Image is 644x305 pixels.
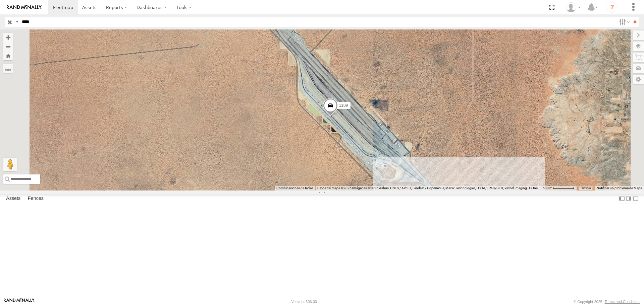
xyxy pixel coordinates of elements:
[317,186,539,190] span: Datos del mapa ©2025 Imágenes ©2025 Airbus, CNES / Airbus, Landsat / Copernicus, Maxar Technologi...
[3,158,17,171] button: Arrastra al hombrecito al mapa para abrir Street View
[276,186,313,190] button: Combinaciones de teclas
[14,17,19,27] label: Search Query
[4,298,35,305] a: Visit our Website
[619,194,625,204] label: Dock Summary Table to the Left
[616,17,631,27] label: Search Filter Options
[3,51,13,60] button: Zoom Home
[24,194,47,204] label: Fences
[632,194,639,204] label: Hide Summary Table
[3,194,24,204] label: Assets
[3,42,13,51] button: Zoom out
[607,2,618,13] i: ?
[563,2,583,12] div: Jonathan Ramirez
[541,186,577,190] button: Escala del mapa: 500 m por 62 píxeles
[580,186,591,189] a: Términos (se abre en una nueva pestaña)
[339,103,348,108] span: 1109
[291,300,317,304] div: Version: 306.00
[574,300,640,304] div: © Copyright 2025 -
[543,186,552,190] span: 500 m
[3,64,13,73] label: Measure
[605,300,640,304] a: Terms and Conditions
[625,194,632,204] label: Dock Summary Table to the Right
[3,33,13,42] button: Zoom in
[633,75,644,84] label: Map Settings
[597,186,642,190] a: Notificar un problema de Maps
[7,5,42,10] img: rand-logo.svg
